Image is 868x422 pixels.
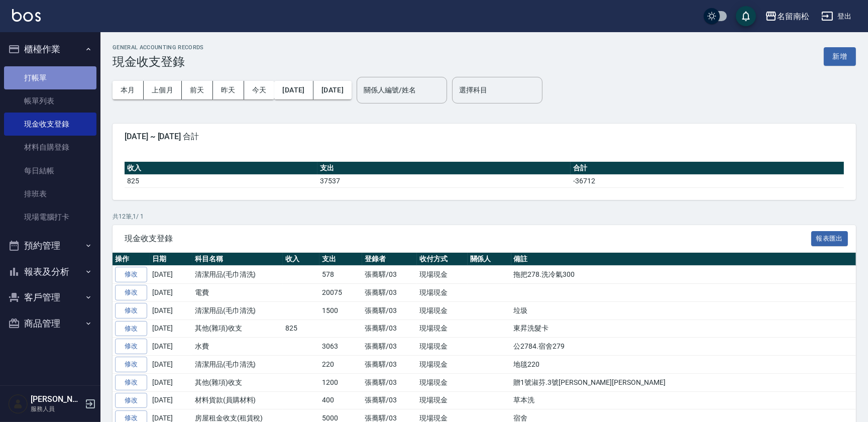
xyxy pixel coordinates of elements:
[192,301,283,320] td: 清潔用品(毛巾清洗)
[115,393,147,408] a: 修改
[319,373,362,391] td: 1200
[8,394,28,414] img: Person
[4,233,96,259] button: 預約管理
[417,301,468,320] td: 現場現金
[511,301,856,320] td: 垃圾
[113,212,856,221] p: 共 12 筆, 1 / 1
[125,162,317,175] th: 收入
[12,9,41,22] img: Logo
[192,266,283,284] td: 清潔用品(毛巾清洗)
[319,301,362,320] td: 1500
[115,303,147,319] a: 修改
[274,81,313,99] button: [DATE]
[511,373,856,391] td: 贈1號淑芬.3號[PERSON_NAME][PERSON_NAME]
[150,301,192,320] td: [DATE]
[511,391,856,409] td: 草本洗
[417,356,468,374] td: 現場現金
[511,320,856,338] td: 東昇洗髮卡
[125,234,811,244] span: 現金收支登錄
[761,6,813,27] button: 名留南松
[319,266,362,284] td: 578
[319,284,362,302] td: 20075
[362,266,417,284] td: 張蕎驛/03
[319,338,362,356] td: 3063
[417,391,468,409] td: 現場現金
[4,89,96,113] a: 帳單列表
[4,205,96,229] a: 現場電腦打卡
[736,6,756,26] button: save
[811,233,848,243] a: 報表匯出
[511,338,856,356] td: 公2784.宿舍279
[150,391,192,409] td: [DATE]
[417,373,468,391] td: 現場現金
[213,81,244,99] button: 昨天
[824,47,856,66] button: 新增
[417,338,468,356] td: 現場現金
[150,253,192,266] th: 日期
[150,284,192,302] td: [DATE]
[4,159,96,182] a: 每日結帳
[417,320,468,338] td: 現場現金
[115,357,147,372] a: 修改
[283,320,319,338] td: 825
[192,338,283,356] td: 水費
[150,266,192,284] td: [DATE]
[319,391,362,409] td: 400
[4,136,96,159] a: 材料自購登錄
[317,162,571,175] th: 支出
[4,113,96,136] a: 現金收支登錄
[511,356,856,374] td: 地毯220
[115,375,147,390] a: 修改
[362,320,417,338] td: 張蕎驛/03
[4,36,96,62] button: 櫃檯作業
[113,253,150,266] th: 操作
[150,356,192,374] td: [DATE]
[824,51,856,61] a: 新增
[511,253,856,266] th: 備註
[362,301,417,320] td: 張蕎驛/03
[817,7,856,26] button: 登出
[417,284,468,302] td: 現場現金
[125,174,317,187] td: 825
[417,253,468,266] th: 收付方式
[283,253,319,266] th: 收入
[319,356,362,374] td: 220
[417,266,468,284] td: 現場現金
[113,55,204,69] h3: 現金收支登錄
[362,253,417,266] th: 登錄者
[4,284,96,310] button: 客戶管理
[113,44,204,51] h2: GENERAL ACCOUNTING RECORDS
[150,338,192,356] td: [DATE]
[115,285,147,300] a: 修改
[317,174,571,187] td: 37537
[313,81,352,99] button: [DATE]
[319,253,362,266] th: 支出
[362,356,417,374] td: 張蕎驛/03
[4,310,96,337] button: 商品管理
[4,259,96,285] button: 報表及分析
[115,267,147,282] a: 修改
[362,373,417,391] td: 張蕎驛/03
[31,394,82,404] h5: [PERSON_NAME]
[468,253,511,266] th: 關係人
[571,174,844,187] td: -36712
[115,321,147,337] a: 修改
[4,66,96,89] a: 打帳單
[113,81,144,99] button: 本月
[362,391,417,409] td: 張蕎驛/03
[150,320,192,338] td: [DATE]
[31,404,82,413] p: 服務人員
[362,284,417,302] td: 張蕎驛/03
[115,339,147,354] a: 修改
[511,266,856,284] td: 拖把278.洗冷氣300
[150,373,192,391] td: [DATE]
[182,81,213,99] button: 前天
[144,81,182,99] button: 上個月
[244,81,275,99] button: 今天
[571,162,844,175] th: 合計
[192,320,283,338] td: 其他(雜項)收支
[192,356,283,374] td: 清潔用品(毛巾清洗)
[362,338,417,356] td: 張蕎驛/03
[192,373,283,391] td: 其他(雜項)收支
[811,231,848,247] button: 報表匯出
